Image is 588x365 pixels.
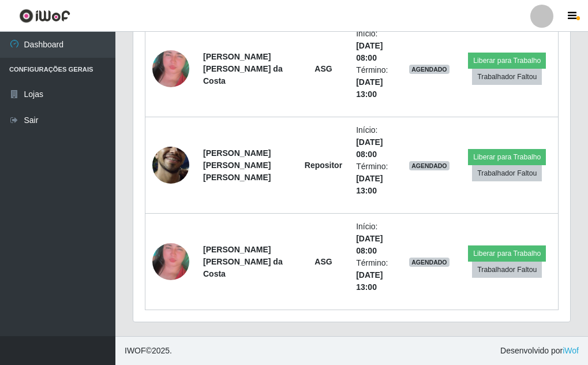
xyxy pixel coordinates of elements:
[125,345,172,357] span: © 2025 .
[356,124,395,161] li: Início:
[305,161,342,170] strong: Repositor
[409,161,450,170] span: AGENDADO
[125,346,146,355] span: IWOF
[472,165,542,181] button: Trabalhador Faltou
[468,245,546,262] button: Liberar para Trabalho
[152,29,189,107] img: 1726846770063.jpeg
[472,69,542,85] button: Trabalhador Faltou
[468,149,546,165] button: Liberar para Trabalho
[563,346,579,355] a: iWof
[356,64,395,100] li: Término:
[356,41,383,62] time: [DATE] 08:00
[356,28,395,64] li: Início:
[314,257,332,266] strong: ASG
[356,77,383,99] time: [DATE] 13:00
[356,174,383,195] time: [DATE] 13:00
[152,124,189,206] img: 1755034904390.jpeg
[314,64,332,73] strong: ASG
[356,234,383,255] time: [DATE] 08:00
[203,52,283,85] strong: [PERSON_NAME] [PERSON_NAME] da Costa
[356,161,395,197] li: Término:
[203,148,271,182] strong: [PERSON_NAME] [PERSON_NAME] [PERSON_NAME]
[409,258,450,267] span: AGENDADO
[19,9,70,23] img: CoreUI Logo
[356,270,383,292] time: [DATE] 13:00
[356,257,395,293] li: Término:
[409,65,450,74] span: AGENDADO
[203,245,283,278] strong: [PERSON_NAME] [PERSON_NAME] da Costa
[500,345,579,357] span: Desenvolvido por
[356,221,395,257] li: Início:
[472,262,542,278] button: Trabalhador Faltou
[152,222,189,300] img: 1726846770063.jpeg
[468,53,546,69] button: Liberar para Trabalho
[356,137,383,159] time: [DATE] 08:00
